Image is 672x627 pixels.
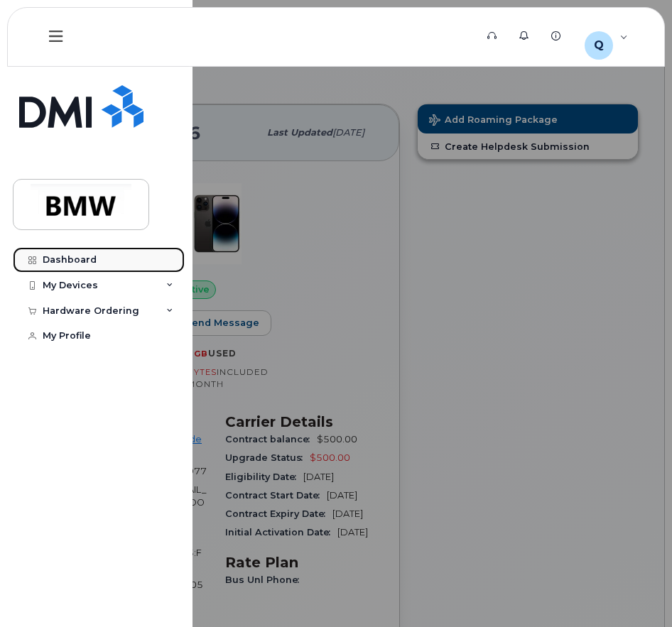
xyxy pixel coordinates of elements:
a: My Profile [13,323,185,349]
iframe: Messenger Launcher [610,565,661,616]
div: My Profile [43,330,91,342]
div: Hardware Ordering [43,305,139,317]
img: BMW Manufacturing Co LLC [26,184,136,225]
div: My Devices [43,280,98,291]
div: Dashboard [43,254,97,266]
img: Simplex My-Serve [19,85,143,128]
a: BMW Manufacturing Co LLC [13,179,149,230]
a: Dashboard [13,247,185,273]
